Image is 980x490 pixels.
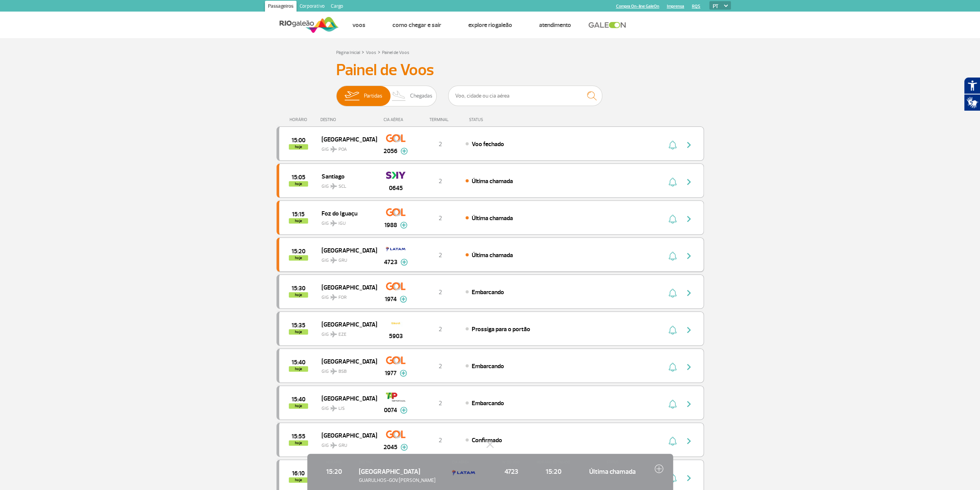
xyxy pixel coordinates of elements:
[536,460,570,465] span: HORÁRIO ESTIMADO
[439,362,442,370] span: 2
[439,140,442,148] span: 2
[684,177,694,187] img: seta-direita-painel-voo.svg
[388,86,410,106] img: slider-desembarque
[289,366,308,372] span: hoje
[338,368,347,375] span: BSB
[452,460,486,465] span: CIA AÉREA
[322,327,371,338] span: GIG
[964,77,980,111] div: Plugin de acessibilidade da Hand Talk.
[668,362,677,372] img: sino-painel-voo.svg
[448,86,602,106] input: Voo, cidade ou cia aérea
[359,467,420,476] span: [GEOGRAPHIC_DATA]
[322,171,371,181] span: Santiago
[964,94,980,111] button: Abrir tradutor de língua de sinais.
[494,466,528,477] span: 4723
[322,253,371,264] span: GIG
[439,288,442,296] span: 2
[330,331,337,337] img: destiny_airplane.svg
[289,218,308,224] span: hoje
[684,214,694,224] img: seta-direita-painel-voo.svg
[338,405,345,412] span: LIS
[684,140,694,150] img: seta-direita-painel-voo.svg
[338,257,347,264] span: GRU
[439,399,442,407] span: 2
[684,399,694,409] img: seta-direita-painel-voo.svg
[322,356,371,366] span: [GEOGRAPHIC_DATA]
[578,466,647,477] span: Última chamada
[322,245,371,255] span: [GEOGRAPHIC_DATA]
[322,401,371,412] span: GIG
[322,438,371,449] span: GIG
[384,406,397,415] span: 0074
[684,436,694,446] img: seta-direita-painel-voo.svg
[279,117,321,122] div: HORÁRIO
[471,362,504,370] span: Embarcando
[668,288,677,298] img: sino-painel-voo.svg
[471,214,513,222] span: Última chamada
[338,220,346,227] span: IGU
[668,140,677,150] img: sino-painel-voo.svg
[362,47,364,56] a: >
[289,329,308,335] span: hoje
[322,134,371,144] span: [GEOGRAPHIC_DATA]
[385,295,397,304] span: 1974
[377,117,415,122] div: CIA AÉREA
[439,251,442,259] span: 2
[322,208,371,218] span: Foz do Iguaçu
[297,1,328,13] a: Corporativo
[471,288,504,296] span: Embarcando
[382,50,409,56] a: Painel de Voos
[322,179,371,190] span: GIG
[378,47,380,56] a: >
[578,460,647,465] span: STATUS
[317,460,351,465] span: HORÁRIO
[392,21,441,29] a: Como chegar e sair
[471,140,504,148] span: Voo fechado
[330,368,337,374] img: destiny_airplane.svg
[322,364,371,375] span: GIG
[336,50,360,56] a: Página Inicial
[471,325,530,333] span: Prossiga para o portão
[668,436,677,446] img: sino-painel-voo.svg
[320,117,377,122] div: DESTINO
[322,290,371,301] span: GIG
[291,175,305,180] span: 2025-10-01 15:05:00
[668,399,677,409] img: sino-painel-voo.svg
[684,251,694,261] img: seta-direita-painel-voo.svg
[415,117,465,122] div: TERMINAL
[465,117,528,122] div: STATUS
[289,181,308,187] span: hoje
[338,294,347,301] span: FOR
[384,443,397,452] span: 2045
[384,146,397,156] span: 2056
[291,286,305,291] span: 2025-10-01 15:30:00
[330,257,337,263] img: destiny_airplane.svg
[328,1,346,13] a: Cargo
[340,86,364,106] img: slider-embarque
[292,212,305,217] span: 2025-10-01 15:15:00
[322,393,371,403] span: [GEOGRAPHIC_DATA]
[322,142,371,153] span: GIG
[322,216,371,227] span: GIG
[385,369,397,378] span: 1977
[400,148,408,155] img: mais-info-painel-voo.svg
[289,440,308,446] span: hoje
[667,4,684,9] a: Imprensa
[668,325,677,335] img: sino-painel-voo.svg
[400,259,408,266] img: mais-info-painel-voo.svg
[330,294,337,300] img: destiny_airplane.svg
[668,251,677,261] img: sino-painel-voo.svg
[692,4,700,9] a: RQS
[400,222,407,229] img: mais-info-painel-voo.svg
[616,4,659,9] a: Compra On-line GaleOn
[400,407,407,414] img: mais-info-painel-voo.svg
[338,146,347,153] span: POA
[684,362,694,372] img: seta-direita-painel-voo.svg
[338,183,346,190] span: SCL
[359,460,445,465] span: DESTINO
[330,220,337,226] img: destiny_airplane.svg
[389,332,403,341] span: 5903
[352,21,365,29] a: Voos
[317,466,351,477] span: 15:20
[366,50,376,56] a: Voos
